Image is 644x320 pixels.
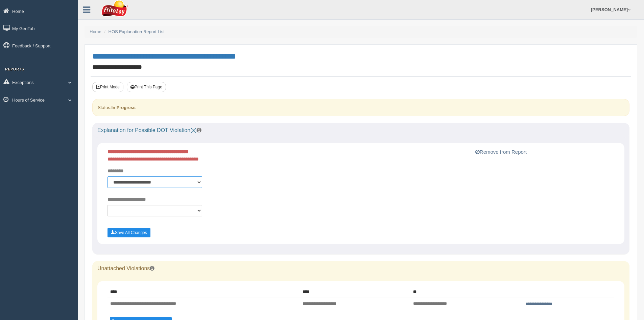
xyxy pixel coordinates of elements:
button: Remove from Report [473,148,529,156]
div: Explanation for Possible DOT Violation(s) [92,123,629,138]
div: Unattached Violations [92,261,629,276]
strong: In Progress [111,105,136,110]
button: Print This Page [127,82,166,92]
button: Save [108,228,150,237]
button: Print Mode [92,82,123,92]
a: Home [90,29,101,34]
a: HOS Explanation Report List [109,29,165,34]
div: Status: [92,99,629,116]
